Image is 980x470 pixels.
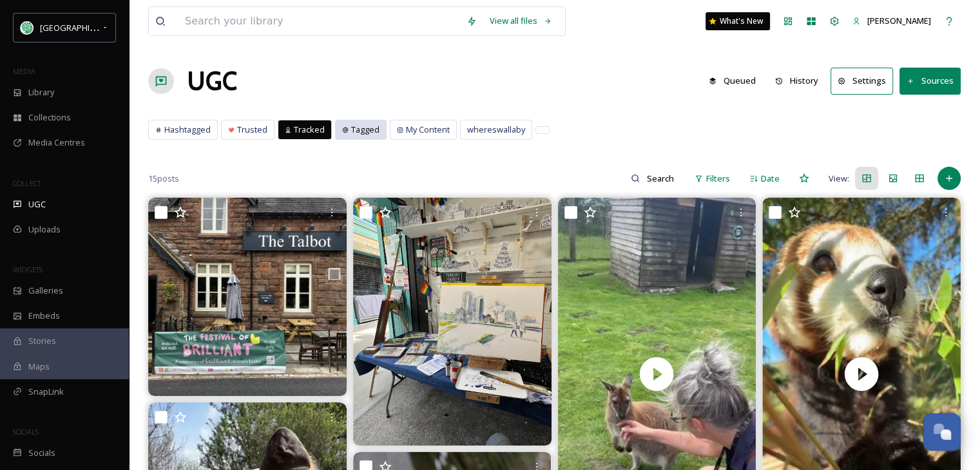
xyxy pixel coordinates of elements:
[769,68,831,93] a: History
[702,68,769,93] a: Queued
[829,173,849,185] span: View:
[867,15,931,26] span: [PERSON_NAME]
[294,124,325,136] span: Tracked
[237,124,267,136] span: Trusted
[148,198,347,396] img: During The Festival Of Brilliant we’ll be operating a FREE shuttle bus service operated by Hollin...
[164,124,211,136] span: Hashtagged
[483,8,559,33] a: View all files
[640,165,682,191] input: Search
[13,178,41,188] span: COLLECT
[178,7,460,35] input: Search your library
[467,124,525,136] span: whereswallaby
[406,124,450,136] span: My Content
[28,310,60,322] span: Embeds
[13,66,35,76] span: MEDIA
[831,68,899,94] a: Settings
[187,62,237,100] a: UGC
[761,173,780,185] span: Date
[21,21,34,34] img: Facebook%20Icon.png
[846,8,937,33] a: [PERSON_NAME]
[28,447,55,459] span: Socials
[899,68,961,94] button: Sources
[28,223,61,236] span: Uploads
[351,124,380,136] span: Tagged
[148,173,179,185] span: 15 posts
[28,361,50,373] span: Maps
[831,68,893,94] button: Settings
[702,68,762,93] button: Queued
[28,111,71,124] span: Collections
[40,21,122,33] span: [GEOGRAPHIC_DATA]
[28,335,56,347] span: Stories
[28,86,54,99] span: Library
[706,173,730,185] span: Filters
[13,427,39,437] span: SOCIALS
[923,413,961,451] button: Open Chat
[28,136,85,149] span: Media Centres
[769,68,825,93] button: History
[28,198,46,211] span: UGC
[28,386,64,398] span: SnapLink
[28,285,63,297] span: Galleries
[353,198,552,446] img: What's happening in OUTSIDE's leekmarkets stall this week...? Wed 25th June - Market Manager Amy ...
[13,265,43,274] span: WIDGETS
[706,12,770,30] a: What's New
